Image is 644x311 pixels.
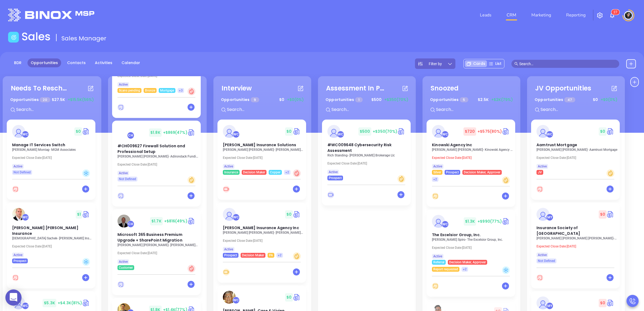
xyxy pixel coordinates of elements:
span: Mortgage [160,88,174,93]
span: Silver [433,169,441,175]
div: Carla Humber [127,132,134,139]
a: Opportunities [27,58,61,67]
a: Leads [478,10,494,20]
span: 9 [251,97,259,102]
span: Sales Manager [61,34,106,43]
span: $ 1.7K [150,217,163,225]
p: Christian Sachek - Donius Insurance [12,236,93,240]
img: Quote [82,127,90,135]
img: Insurance Society of Philadelphia [536,208,549,221]
div: Snoozed [431,83,459,93]
span: Prospect [329,175,342,181]
div: Cards [465,60,487,67]
img: iconSetting [597,12,603,19]
span: $ 2.5K [476,96,490,104]
span: Prospect [446,169,459,175]
p: Philip Davenport - Davenport Insurance Solutions [223,148,304,152]
img: The Excelsior Group, Inc. [432,215,445,228]
img: Straub Insurance Agency Inc [223,208,236,221]
input: Search... [16,106,96,113]
span: Report requested [433,266,458,272]
span: 47 [564,97,575,102]
p: Expected Close Date: [DATE] [327,162,408,165]
div: Cold [82,258,90,266]
span: Decision Maker, Approver [464,169,500,175]
img: Quote [397,127,405,135]
span: Insurance [224,169,238,175]
div: List [487,60,503,67]
input: Search... [435,106,516,113]
span: Active [119,259,128,265]
div: Needs To RescheduleOpportunities 20$27.5K+$15.5K(56%) [7,80,97,120]
span: 7 [615,10,617,14]
p: Opportunities [221,95,259,105]
span: Active [119,170,128,176]
span: $ 0 [599,210,607,219]
a: Quote [293,210,301,218]
p: Allan Kaplan - Kaplan Insurance [117,243,198,247]
div: Assessment In ProgressOpportunities 1$500+$350(70%) [322,80,412,120]
p: Expected Close Date: [DATE] [223,156,304,160]
a: profileWalter Contreras$0Circle dollar[PERSON_NAME] Insurance Solutions[PERSON_NAME] [PERSON_NAME... [217,120,306,175]
span: Bronze [145,88,155,93]
span: #CH009627 Firewall Solution and Professional Setup [117,143,185,154]
div: profileWalter Contreras$0Circle dollar[PERSON_NAME] Insurance Agency Inc[PERSON_NAME] [PERSON_NAM... [217,202,307,285]
a: profileWalter Contreras$0Circle dollarAamtrust Mortgage[PERSON_NAME] [PERSON_NAME]- Aamtrust Mort... [531,120,620,175]
p: Expected Close Date: [DATE] [432,246,513,250]
span: +$15.5K (56%) [68,97,94,103]
span: search [514,62,518,66]
div: Walter Contreras [22,131,29,138]
img: logo [8,9,94,21]
span: Straub Insurance Agency Inc [223,225,299,230]
span: $ 720 [463,127,476,136]
span: Not Defined [538,258,555,264]
p: Rich Standing - Chadwick Brokerage Llc [327,153,408,157]
span: Donius Patterson Insurance [12,225,78,236]
img: user [624,11,633,20]
span: Active [329,169,338,175]
div: profileWalter Contreras$0Circle dollarAamtrust Mortgage[PERSON_NAME] [PERSON_NAME]- Aamtrust Mort... [531,120,621,202]
span: #WC009648 Cybersecurity Risk Assessment [327,142,392,153]
a: Quote [293,127,301,135]
span: 2 [614,10,615,14]
div: Warm [607,169,614,177]
span: $ 1 [76,210,82,219]
div: profileWalter Contreras$1Circle dollar[PERSON_NAME] [PERSON_NAME] Insurance[DEMOGRAPHIC_DATA] Sac... [7,202,97,291]
span: Active [538,163,547,169]
img: Kinowski Agency Inc [432,125,445,138]
span: Active [224,246,233,252]
a: profileCarla Humber$1.7K+$816(49%)Circle dollarMicrosoft 365 Business Premium Upgrade + SharePoin... [112,209,201,270]
div: profileWalter Contreras$1.3K+$990(77%)Circle dollarThe Excelsior Group, Inc.[PERSON_NAME] Spiro- ... [427,209,516,299]
span: $ 0 [74,127,82,136]
img: Quote [82,210,90,218]
span: $ 0 [278,96,286,104]
span: +$350 (70%) [373,129,397,134]
p: Expected Close Date: [DATE] [117,251,198,255]
a: Quote [607,299,614,307]
span: +$2K (79%) [491,97,513,103]
a: profileWalter Contreras$1.3K+$990(77%)Circle dollarThe Excelsior Group, Inc.[PERSON_NAME] Spiro- ... [427,209,515,272]
span: Decision Maker [243,169,265,175]
input: Search... [331,106,412,113]
span: Not Defined [119,176,136,182]
span: $ 0 [599,127,607,136]
img: Quote [82,299,90,307]
img: Quote [188,217,195,225]
span: Davenport Insurance Solutions [223,142,296,148]
img: Microsoft 365 Business Premium Upgrade + SharePoint Migration [117,215,130,228]
a: Quote [188,128,195,137]
a: Contacts [64,58,89,67]
div: Carla Humber [127,221,134,228]
a: Quote [607,127,614,135]
p: Craig Wilson - Kinowski Agency Inc [432,148,513,152]
span: 5 [460,97,468,102]
div: Hot [188,265,195,272]
p: Opportunities [430,95,468,105]
h1: Sales [22,30,51,43]
span: Referral [433,259,444,265]
span: +3 [179,88,183,93]
div: InterviewOpportunities 9$0+$0(0%) [217,80,307,120]
div: JV Opportunities [535,83,591,93]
